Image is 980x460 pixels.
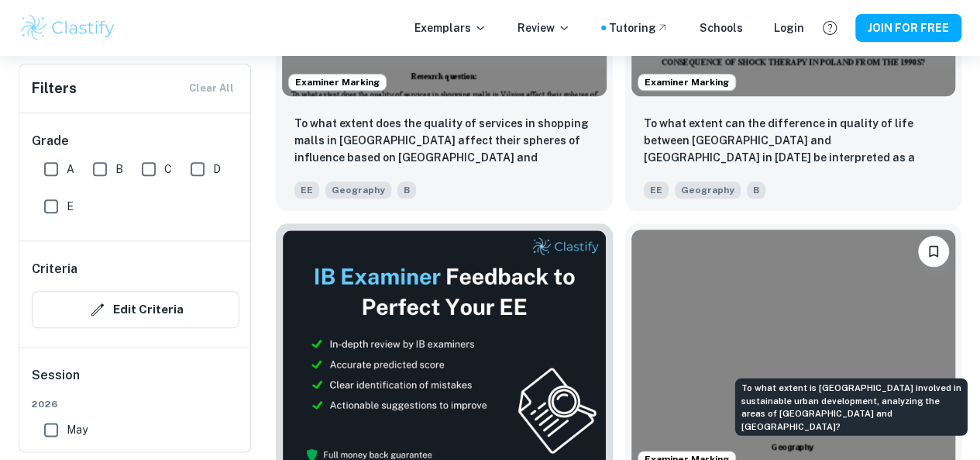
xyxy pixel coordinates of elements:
[32,78,77,99] h6: Filters
[918,236,949,267] button: Please log in to bookmark exemplars
[675,182,741,199] span: Geography
[644,182,669,199] span: EE
[115,161,123,178] span: B
[164,161,172,178] span: C
[19,12,117,43] img: Clastify logo
[774,19,804,36] a: Login
[644,115,944,168] p: To what extent can the difference in quality of life between Poznań and Zielona Góra in 2023 be i...
[747,182,765,199] span: B
[518,19,570,36] p: Review
[289,75,386,89] span: Examiner Marking
[609,19,669,36] a: Tutoring
[414,19,487,36] p: Exemplars
[32,291,239,328] button: Edit Criteria
[32,366,239,397] h6: Session
[855,14,961,42] button: JOIN FOR FREE
[700,19,743,36] a: Schools
[817,15,843,41] button: Help and Feedback
[67,198,74,215] span: E
[213,161,221,178] span: D
[67,161,74,178] span: A
[397,182,416,199] span: B
[294,182,319,199] span: EE
[735,378,968,435] div: To what extent is [GEOGRAPHIC_DATA] involved in sustainable urban development, analyzing the area...
[325,182,391,199] span: Geography
[294,115,594,168] p: To what extent does the quality of services in shopping malls in Vilnius affect their spheres of ...
[67,421,88,438] span: May
[638,75,735,89] span: Examiner Marking
[32,260,77,278] h6: Criteria
[32,397,239,411] span: 2026
[32,132,239,150] h6: Grade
